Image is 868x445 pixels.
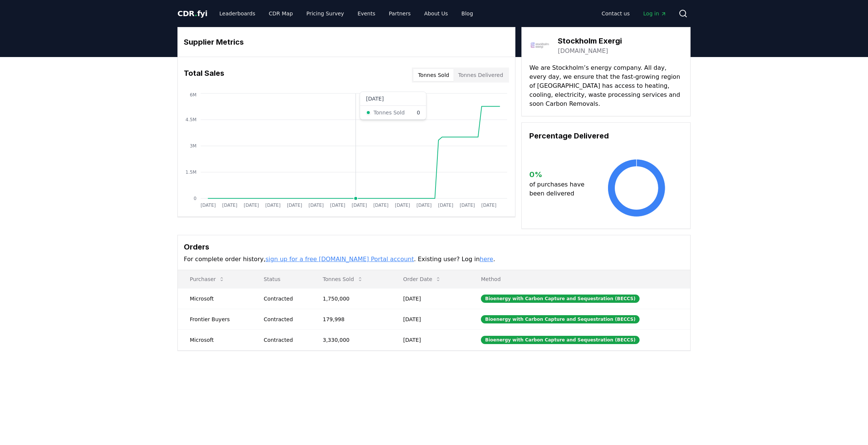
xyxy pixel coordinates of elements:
[190,143,197,149] tspan: 3M
[529,130,683,141] h3: Percentage Delivered
[258,275,305,283] p: Status
[417,203,432,208] tspan: [DATE]
[311,329,391,350] td: 3,330,000
[529,63,683,108] p: We are Stockholm’s energy company. All day, every day, we ensure that the fast-growing region of ...
[460,203,475,208] tspan: [DATE]
[266,256,414,263] a: sign up for a free [DOMAIN_NAME] Portal account
[186,170,197,175] tspan: 1.5M
[596,7,673,20] nav: Main
[311,288,391,309] td: 1,750,000
[596,7,636,20] a: Contact us
[351,7,381,20] a: Events
[418,7,454,20] a: About Us
[317,272,369,287] button: Tonnes Sold
[637,7,673,20] a: Log in
[195,9,197,18] span: .
[480,256,493,263] a: here
[643,10,667,17] span: Log in
[201,203,216,208] tspan: [DATE]
[529,35,550,56] img: Stockholm Exergi-logo
[184,68,224,83] h3: Total Sales
[455,7,479,20] a: Blog
[391,329,469,350] td: [DATE]
[178,309,252,329] td: Frontier Buyers
[413,69,454,81] button: Tonnes Sold
[481,203,497,208] tspan: [DATE]
[177,8,207,19] a: CDR.fyi
[184,255,684,264] p: For complete order history, . Existing user? Log in .
[213,7,479,20] nav: Main
[391,288,469,309] td: [DATE]
[311,309,391,329] td: 179,998
[352,203,367,208] tspan: [DATE]
[264,336,305,344] div: Contracted
[264,316,305,323] div: Contracted
[178,288,252,309] td: Microsoft
[438,203,454,208] tspan: [DATE]
[190,92,197,98] tspan: 6M
[481,315,640,323] div: Bioenergy with Carbon Capture and Sequestration (BECCS)
[383,7,417,20] a: Partners
[454,69,508,81] button: Tonnes Delivered
[373,203,389,208] tspan: [DATE]
[177,9,207,18] span: CDR fyi
[184,36,509,48] h3: Supplier Metrics
[481,295,640,303] div: Bioenergy with Carbon Capture and Sequestration (BECCS)
[265,203,281,208] tspan: [DATE]
[529,180,590,198] p: of purchases have been delivered
[309,203,324,208] tspan: [DATE]
[184,272,231,287] button: Purchaser
[330,203,345,208] tspan: [DATE]
[222,203,237,208] tspan: [DATE]
[300,7,350,20] a: Pricing Survey
[395,203,410,208] tspan: [DATE]
[194,196,197,201] tspan: 0
[244,203,259,208] tspan: [DATE]
[558,35,622,47] h3: Stockholm Exergi
[186,117,197,122] tspan: 4.5M
[263,7,299,20] a: CDR Map
[397,272,448,287] button: Order Date
[558,47,608,56] a: [DOMAIN_NAME]
[264,295,305,302] div: Contracted
[475,275,684,283] p: Method
[213,7,261,20] a: Leaderboards
[391,309,469,329] td: [DATE]
[287,203,302,208] tspan: [DATE]
[178,329,252,350] td: Microsoft
[184,241,684,253] h3: Orders
[529,169,590,180] h3: 0 %
[481,336,640,344] div: Bioenergy with Carbon Capture and Sequestration (BECCS)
